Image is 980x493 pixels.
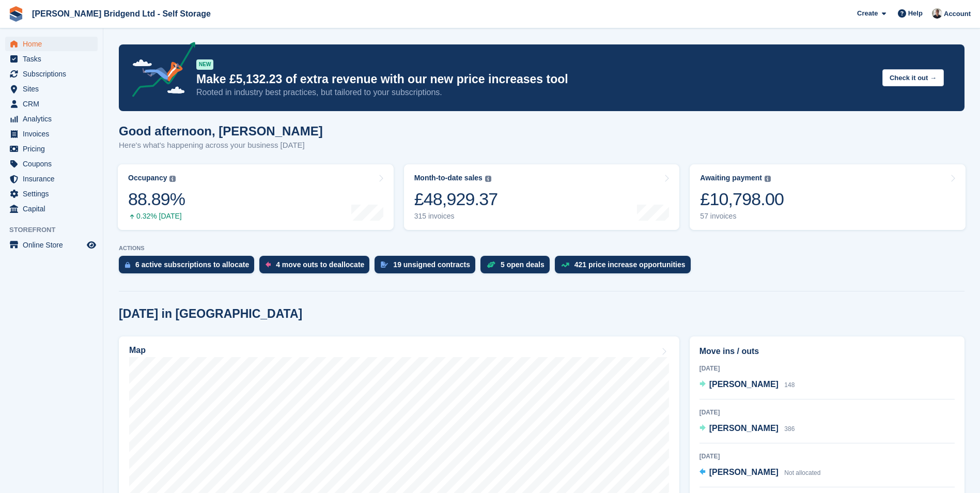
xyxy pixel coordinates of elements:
a: menu [5,52,98,66]
span: Tasks [23,52,85,66]
span: Subscriptions [23,67,85,81]
a: 19 unsigned contracts [375,256,480,279]
img: price-adjustments-announcement-icon-8257ccfd72463d97f412b2fc003d46551f7dbcb40ab6d574587a9cd5c0d94... [123,42,196,101]
span: Pricing [23,142,85,156]
span: Sites [23,82,85,96]
span: Home [23,37,85,51]
div: [DATE] [699,452,955,461]
a: menu [5,112,98,126]
div: 4 move outs to deallocate [276,260,364,269]
div: NEW [196,59,213,70]
a: [PERSON_NAME] Bridgend Ltd - Self Storage [28,5,215,22]
img: deal-1b604bf984904fb50ccaf53a9ad4b4a5d6e5aea283cecdc64d6e3604feb123c2.svg [487,261,495,268]
img: active_subscription_to_allocate_icon-d502201f5373d7db506a760aba3b589e785aa758c864c3986d89f69b8ff3... [125,261,130,268]
a: menu [5,187,98,201]
button: Check it out → [882,69,944,86]
a: Occupancy 88.89% 0.32% [DATE] [118,164,394,230]
img: price_increase_opportunities-93ffe204e8149a01c8c9dc8f82e8f89637d9d84a8eef4429ea346261dce0b2c0.svg [561,263,569,267]
a: menu [5,127,98,141]
a: menu [5,238,98,252]
div: 88.89% [128,189,185,210]
div: Month-to-date sales [414,174,483,182]
a: Awaiting payment £10,798.00 57 invoices [690,164,966,230]
p: Make £5,132.23 of extra revenue with our new price increases tool [196,72,874,87]
h1: Good afternoon, [PERSON_NAME] [119,124,323,138]
span: 386 [784,425,795,433]
span: CRM [23,97,85,111]
a: menu [5,142,98,156]
a: menu [5,202,98,216]
span: [PERSON_NAME] [709,380,779,389]
span: Coupons [23,157,85,171]
a: menu [5,97,98,111]
img: icon-info-grey-7440780725fd019a000dd9b08b2336e03edf1995a4989e88bcd33f0948082b44.svg [169,176,176,182]
span: Account [944,9,971,19]
span: Not allocated [784,469,820,476]
a: [PERSON_NAME] 148 [699,378,795,392]
h2: Map [129,346,146,355]
div: 0.32% [DATE] [128,212,185,221]
a: menu [5,157,98,171]
a: [PERSON_NAME] 386 [699,422,795,436]
a: 4 move outs to deallocate [259,256,375,279]
h2: [DATE] in [GEOGRAPHIC_DATA] [119,307,302,321]
div: [DATE] [699,364,955,373]
a: menu [5,37,98,51]
p: Rooted in industry best practices, but tailored to your subscriptions. [196,87,874,98]
span: [PERSON_NAME] [709,424,779,433]
span: Create [857,8,878,19]
span: Storefront [9,225,103,235]
span: Insurance [23,172,85,186]
img: contract_signature_icon-13c848040528278c33f63329250d36e43548de30e8caae1d1a13099fd9432cc5.svg [381,261,388,268]
span: Invoices [23,127,85,141]
a: 6 active subscriptions to allocate [119,256,259,279]
div: Awaiting payment [700,174,762,182]
span: Help [908,8,923,19]
span: Settings [23,187,85,201]
a: Preview store [85,239,98,251]
p: Here's what's happening across your business [DATE] [119,140,323,151]
div: Occupancy [128,174,167,182]
img: icon-info-grey-7440780725fd019a000dd9b08b2336e03edf1995a4989e88bcd33f0948082b44.svg [485,176,491,182]
a: 5 open deals [480,256,555,279]
a: menu [5,172,98,186]
h2: Move ins / outs [699,345,955,358]
a: menu [5,82,98,96]
div: 421 price increase opportunities [574,260,686,269]
a: menu [5,67,98,81]
span: Analytics [23,112,85,126]
div: 315 invoices [414,212,498,221]
div: 6 active subscriptions to allocate [135,260,249,269]
img: stora-icon-8386f47178a22dfd0bd8f6a31ec36ba5ce8667c1dd55bd0f319d3a0aa187defe.svg [8,6,24,22]
img: move_outs_to_deallocate_icon-f764333ba52eb49d3ac5e1228854f67142a1ed5810a6f6cc68b1a99e826820c5.svg [266,261,271,268]
a: 421 price increase opportunities [555,256,696,279]
a: Month-to-date sales £48,929.37 315 invoices [404,164,680,230]
span: Capital [23,202,85,216]
p: ACTIONS [119,245,965,252]
img: icon-info-grey-7440780725fd019a000dd9b08b2336e03edf1995a4989e88bcd33f0948082b44.svg [765,176,771,182]
div: £10,798.00 [700,189,784,210]
div: 5 open deals [501,260,545,269]
span: Online Store [23,238,85,252]
div: 19 unsigned contracts [393,260,470,269]
span: 148 [784,381,795,389]
div: 57 invoices [700,212,784,221]
span: [PERSON_NAME] [709,468,779,476]
a: [PERSON_NAME] Not allocated [699,466,821,480]
img: Rhys Jones [932,8,942,19]
div: £48,929.37 [414,189,498,210]
div: [DATE] [699,408,955,417]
